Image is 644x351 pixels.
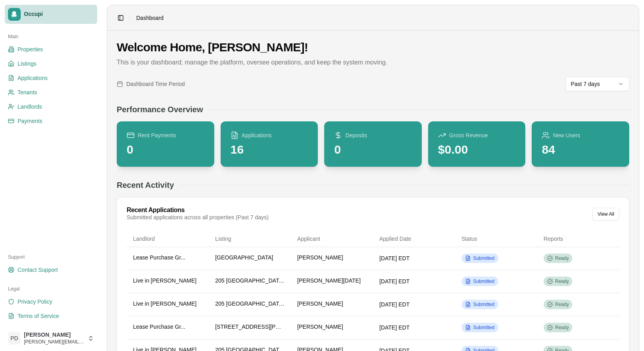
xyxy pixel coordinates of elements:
span: Landlord [133,236,155,242]
nav: breadcrumb [136,14,164,22]
span: Submitted [473,301,495,308]
a: Terms of Service [5,310,97,322]
div: [DATE] EDT [379,324,448,331]
span: Terms of Service [18,312,59,320]
span: Status [462,236,478,242]
h2: Performance Overview [117,104,203,115]
span: [PERSON_NAME] [297,253,343,261]
span: Applications [18,74,48,82]
div: Support [5,251,97,263]
div: 0 [127,142,176,157]
span: 205 [GEOGRAPHIC_DATA]... [215,277,284,285]
span: [PERSON_NAME] [297,300,343,308]
span: Submitted [473,255,495,261]
h1: Welcome Home, [PERSON_NAME]! [117,40,629,55]
span: Rent Payments [138,131,176,139]
a: Privacy Policy [5,295,97,308]
a: Landlords [5,100,97,113]
a: Applications [5,72,97,84]
span: 205 [GEOGRAPHIC_DATA]... [215,300,284,308]
button: View All [592,208,619,220]
div: [DATE] EDT [379,254,448,262]
span: Applied Date [379,236,411,242]
span: Properties [18,45,43,53]
div: 84 [542,142,580,157]
span: Reports [544,236,563,242]
div: Submitted applications across all properties (Past 7 days) [127,213,268,221]
span: Submitted [473,324,495,331]
span: PD [8,332,21,345]
div: [DATE] EDT [379,277,448,285]
span: [PERSON_NAME] [297,323,343,331]
div: 0 [334,142,367,157]
span: Gross Revenue [449,131,488,139]
h2: Recent Activity [117,179,174,191]
div: [DATE] EDT [379,300,448,308]
span: Dashboard [136,14,164,22]
span: Lease Purchase Gr... [133,323,186,331]
span: New Users [553,131,580,139]
a: Tenants [5,86,97,99]
a: Occupi [5,5,97,24]
span: Applicant [297,236,320,242]
a: Payments [5,115,97,127]
span: Ready [555,301,569,308]
span: Ready [555,255,569,261]
span: Occupi [24,11,94,18]
span: Submitted [473,278,495,285]
span: Deposits [345,131,367,139]
span: Live in [PERSON_NAME] [133,300,197,308]
span: Listing [215,236,231,242]
span: Listings [18,60,36,68]
span: [PERSON_NAME][DATE] [297,277,360,285]
a: Listings [5,57,97,70]
span: Ready [555,278,569,285]
div: Main [5,30,97,43]
div: $0.00 [438,142,488,157]
span: Ready [555,324,569,331]
button: PD[PERSON_NAME][PERSON_NAME][EMAIL_ADDRESS][DOMAIN_NAME] [5,329,97,348]
div: 16 [231,142,272,157]
p: This is your dashboard; manage the platform, oversee operations, and keep the system moving. [117,58,629,67]
a: Contact Support [5,263,97,276]
span: Payments [18,117,42,125]
span: Privacy Policy [18,298,52,306]
span: Landlords [18,103,42,111]
span: Lease Purchase Gr... [133,253,186,261]
a: Properties [5,43,97,56]
span: Live in [PERSON_NAME] [133,277,197,285]
span: Contact Support [18,266,58,274]
span: [PERSON_NAME] [24,331,84,339]
div: Legal [5,283,97,295]
span: [GEOGRAPHIC_DATA] [215,253,273,261]
span: [PERSON_NAME][EMAIL_ADDRESS][DOMAIN_NAME] [24,339,84,345]
span: [STREET_ADDRESS][PERSON_NAME] [215,323,284,331]
span: Dashboard Time Period [126,80,185,88]
div: Recent Applications [127,207,268,213]
span: Tenants [18,88,37,96]
span: Applications [242,131,272,139]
